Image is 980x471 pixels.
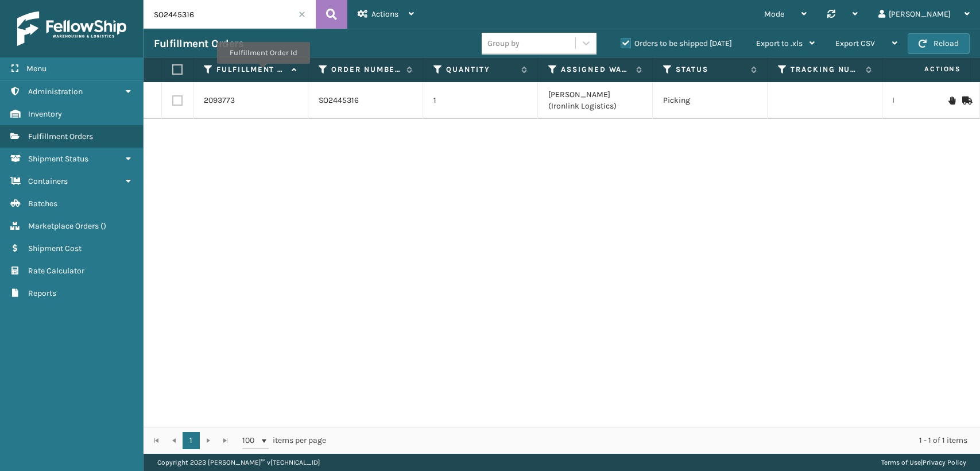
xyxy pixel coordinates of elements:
[17,11,126,46] img: logo
[242,435,259,446] span: 100
[881,458,921,466] a: Terms of Use
[561,64,630,75] label: Assigned Warehouse
[28,176,68,186] span: Containers
[216,64,286,75] label: Fulfillment Order Id
[26,64,47,74] span: Menu
[28,266,84,276] span: Rate Calculator
[28,244,82,253] span: Shipment Cost
[923,458,966,466] a: Privacy Policy
[948,96,955,105] i: On Hold
[676,64,745,75] label: Status
[653,82,768,119] td: Picking
[764,9,784,19] span: Mode
[28,109,62,119] span: Inventory
[342,435,967,446] div: 1 - 1 of 1 items
[962,96,969,105] i: Mark as Shipped
[319,95,359,106] a: SO2445316
[154,37,243,51] h3: Fulfillment Orders
[242,432,326,449] span: items per page
[756,38,803,48] span: Export to .xls
[423,82,538,119] td: 1
[908,33,970,54] button: Reload
[371,9,398,19] span: Actions
[28,221,99,231] span: Marketplace Orders
[791,64,860,75] label: Tracking Number
[888,60,968,79] span: Actions
[28,199,57,209] span: Batches
[157,454,320,471] p: Copyright 2023 [PERSON_NAME]™ v [TECHNICAL_ID]
[183,432,200,449] a: 1
[835,38,875,48] span: Export CSV
[204,95,235,106] a: 2093773
[28,288,56,298] span: Reports
[28,132,93,141] span: Fulfillment Orders
[621,38,732,48] label: Orders to be shipped [DATE]
[538,82,653,119] td: [PERSON_NAME] (Ironlink Logistics)
[28,87,83,96] span: Administration
[331,64,401,75] label: Order Number
[100,221,106,231] span: ( )
[28,154,88,164] span: Shipment Status
[446,64,516,75] label: Quantity
[881,454,966,471] div: |
[487,37,520,49] div: Group by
